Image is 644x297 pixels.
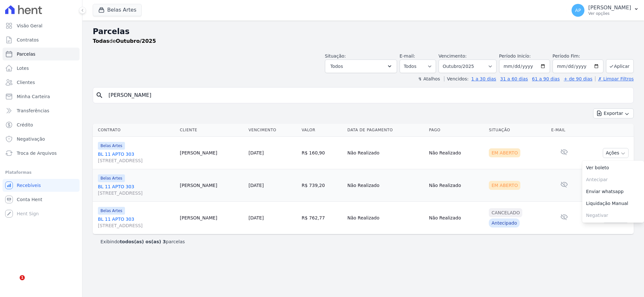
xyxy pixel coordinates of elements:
[299,202,345,234] td: R$ 762,77
[500,76,528,81] a: 31 a 60 dias
[98,174,125,182] span: Belas Artes
[549,124,580,137] th: E-mail
[345,169,426,202] td: Não Realizado
[595,76,634,81] a: ✗ Limpar Filtros
[426,137,486,169] td: Não Realizado
[120,239,166,244] b: todos(as) os(as) 3
[98,183,175,196] a: BL 11 APTO 303[STREET_ADDRESS]
[17,79,35,86] span: Clientes
[593,108,634,118] button: Exportar
[489,218,519,227] div: Antecipado
[400,53,415,59] label: E-mail:
[418,76,440,81] label: ↯ Atalhos
[17,93,50,100] span: Minha Carteira
[17,150,57,156] span: Troca de Arquivos
[582,186,644,198] a: Enviar whatsapp
[439,53,467,59] label: Vencimento:
[325,53,346,59] label: Situação:
[6,275,22,291] iframe: Intercom live chat
[553,53,603,60] label: Período Fim:
[582,162,644,174] a: Ver boleto
[299,169,345,202] td: R$ 739,20
[249,183,264,188] a: [DATE]
[177,124,246,137] th: Cliente
[564,76,592,81] a: + de 90 dias
[177,202,246,234] td: [PERSON_NAME]
[98,190,175,196] span: [STREET_ADDRESS]
[575,8,581,13] span: AP
[105,89,631,102] input: Buscar por nome do lote ou do cliente
[3,19,80,32] a: Visão Geral
[17,107,49,114] span: Transferências
[246,124,299,137] th: Vencimento
[603,148,629,158] button: Ações
[98,151,175,164] a: BL 11 APTO 303[STREET_ADDRESS]
[345,202,426,234] td: Não Realizado
[606,59,634,73] button: Aplicar
[93,124,177,137] th: Contrato
[3,48,80,60] a: Parcelas
[426,169,486,202] td: Não Realizado
[582,198,644,209] a: Liquidação Manual
[499,53,531,59] label: Período Inicío:
[96,91,103,99] i: search
[17,122,33,128] span: Crédito
[566,1,644,19] button: AP [PERSON_NAME] Ver opções
[93,38,109,44] strong: Todas
[177,137,246,169] td: [PERSON_NAME]
[299,137,345,169] td: R$ 160,90
[17,136,45,142] span: Negativação
[20,275,25,280] span: 1
[17,182,41,189] span: Recebíveis
[345,124,426,137] th: Data de Pagamento
[17,65,29,71] span: Lotes
[98,216,175,229] a: BL 11 APTO 303[STREET_ADDRESS]
[249,215,264,220] a: [DATE]
[93,4,142,16] button: Belas Artes
[177,169,246,202] td: [PERSON_NAME]
[532,76,560,81] a: 61 a 90 dias
[3,104,80,117] a: Transferências
[325,60,397,73] button: Todos
[489,148,520,157] div: Em Aberto
[98,222,175,229] span: [STREET_ADDRESS]
[3,90,80,103] a: Minha Carteira
[471,76,496,81] a: 1 a 30 dias
[582,209,644,221] span: Negativar
[93,37,156,45] p: de
[3,62,80,75] a: Lotes
[17,51,35,57] span: Parcelas
[17,23,43,29] span: Visão Geral
[426,202,486,234] td: Não Realizado
[3,193,80,206] a: Conta Hent
[588,11,631,16] p: Ver opções
[93,26,634,37] h2: Parcelas
[3,76,80,89] a: Clientes
[486,124,548,137] th: Situação
[3,118,80,131] a: Crédito
[100,238,185,245] p: Exibindo parcelas
[3,133,80,145] a: Negativação
[330,62,343,70] span: Todos
[444,76,469,81] label: Vencidos:
[345,137,426,169] td: Não Realizado
[98,142,125,150] span: Belas Artes
[249,150,264,155] a: [DATE]
[17,196,42,203] span: Conta Hent
[98,157,175,164] span: [STREET_ADDRESS]
[17,37,39,43] span: Contratos
[3,179,80,192] a: Recebíveis
[588,5,631,11] p: [PERSON_NAME]
[426,124,486,137] th: Pago
[3,33,80,46] a: Contratos
[489,181,520,190] div: Em Aberto
[299,124,345,137] th: Valor
[98,207,125,215] span: Belas Artes
[489,208,522,217] div: Cancelado
[5,169,77,176] div: Plataformas
[116,38,156,44] strong: Outubro/2025
[3,147,80,160] a: Troca de Arquivos
[582,174,644,186] span: Antecipar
